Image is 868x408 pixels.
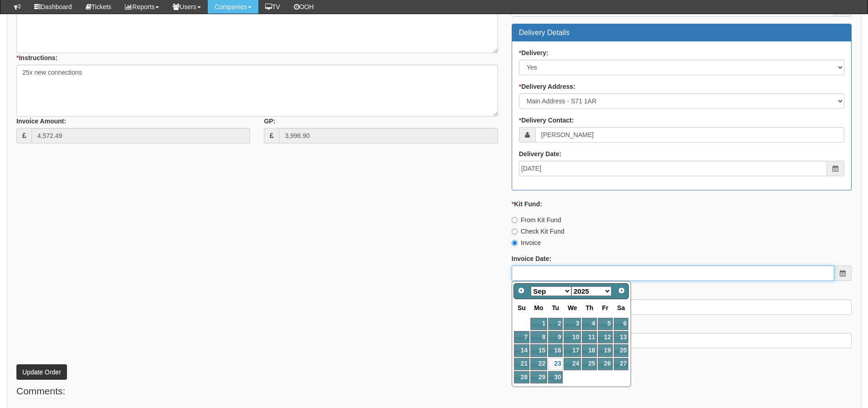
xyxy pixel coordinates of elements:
a: 7 [514,331,529,343]
a: 17 [564,344,581,357]
span: Next [618,287,625,294]
a: 10 [564,331,581,343]
a: 14 [514,344,529,357]
label: Kit Fund: [512,199,542,209]
a: Next [615,285,628,297]
label: Instructions: [16,53,57,62]
label: GP: [264,117,275,126]
span: Sunday [518,304,526,311]
button: Update Order [16,364,67,380]
a: 28 [514,371,529,383]
label: Delivery: [519,48,549,57]
a: 22 [530,358,547,370]
a: 5 [598,318,612,330]
label: Invoice [512,238,541,247]
span: Saturday [617,304,625,311]
span: Wednesday [568,304,577,311]
a: 16 [548,344,563,357]
a: 13 [614,331,629,343]
label: Delivery Contact: [519,116,574,125]
label: Delivery Date: [519,149,561,158]
label: Delivery Address: [519,82,575,91]
span: Thursday [586,304,593,311]
a: 11 [582,331,597,343]
textarea: 25x new connections [16,65,498,117]
a: 8 [530,331,547,343]
label: Invoice Amount: [16,117,66,126]
a: 27 [614,358,629,370]
a: 18 [582,344,597,357]
span: Prev [518,287,525,294]
a: 1 [530,318,547,330]
a: 23 [548,358,563,370]
input: From Kit Fund [512,217,518,223]
a: 15 [530,344,547,357]
a: 9 [548,331,563,343]
a: 26 [598,358,612,370]
span: Tuesday [552,304,559,311]
a: 6 [614,318,629,330]
a: 4 [582,318,597,330]
a: 20 [614,344,629,357]
a: 19 [598,344,612,357]
span: Monday [534,304,543,311]
a: 3 [564,318,581,330]
span: Friday [602,304,608,311]
a: 12 [598,331,612,343]
a: 30 [548,371,563,383]
a: 24 [564,358,581,370]
a: 25 [582,358,597,370]
h3: Delivery Details [519,29,844,37]
a: 21 [514,358,529,370]
label: Check Kit Fund [512,227,565,236]
a: Prev [515,285,528,297]
a: 29 [530,371,547,383]
input: Check Kit Fund [512,229,518,235]
legend: Comments: [16,384,65,398]
input: Invoice [512,240,518,246]
label: Invoice Date: [512,254,551,263]
a: 2 [548,318,563,330]
label: From Kit Fund [512,215,561,224]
